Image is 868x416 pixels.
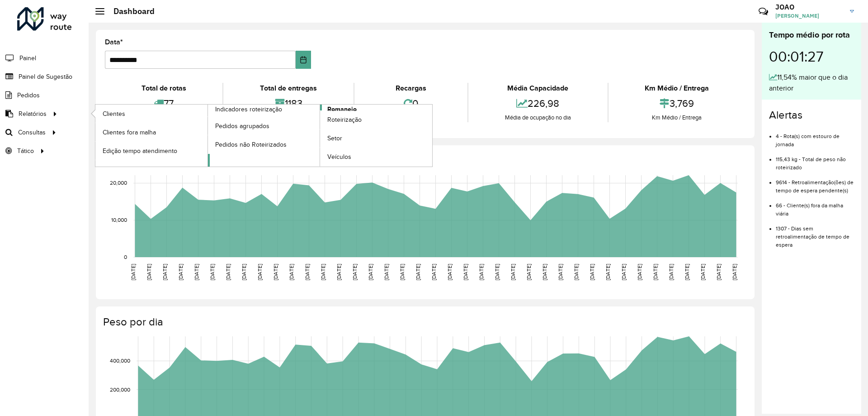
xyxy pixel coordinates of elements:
span: Painel [19,53,36,63]
a: Indicadores roteirização [95,105,320,167]
div: Total de rotas [107,83,220,94]
li: 66 - Cliente(s) fora da malha viária [776,195,854,218]
span: Pedidos agrupados [215,121,269,131]
div: 226,98 [471,94,605,113]
div: Tempo médio por rota [769,29,854,41]
a: Romaneio [208,105,433,167]
div: Média Capacidade [471,83,605,94]
div: 1183 [226,94,351,113]
text: [DATE] [193,264,199,280]
span: Relatórios [19,109,47,119]
h4: Peso por dia [103,316,745,329]
span: Indicadores roteirização [215,105,282,114]
span: [PERSON_NAME] [775,12,843,20]
text: [DATE] [146,264,152,280]
text: [DATE] [668,264,674,280]
text: [DATE] [716,264,722,280]
span: Clientes [103,109,125,119]
text: [DATE] [731,264,737,280]
text: [DATE] [225,264,231,280]
text: [DATE] [589,264,595,280]
div: Recargas [357,83,465,94]
text: [DATE] [462,264,468,280]
text: [DATE] [209,264,215,280]
div: Total de entregas [226,83,351,94]
span: Edição tempo atendimento [103,146,177,156]
text: [DATE] [336,264,342,280]
span: Pedidos [17,91,40,100]
li: 9614 - Retroalimentação(ões) de tempo de espera pendente(s) [776,172,854,195]
h2: Dashboard [104,6,155,16]
text: [DATE] [573,264,579,280]
text: [DATE] [368,264,373,280]
text: [DATE] [383,264,389,280]
text: [DATE] [241,264,247,280]
a: Clientes fora malha [95,123,208,141]
span: Painel de Sugestão [19,72,72,81]
text: [DATE] [510,264,516,280]
text: [DATE] [415,264,421,280]
a: Contato Rápido [754,2,773,21]
a: Clientes [95,105,208,123]
text: [DATE] [526,264,532,280]
text: [DATE] [652,264,658,280]
h4: Alertas [769,109,854,122]
text: [DATE] [352,264,358,280]
span: Setor [327,134,342,143]
a: Roteirização [320,111,432,129]
text: [DATE] [621,264,627,280]
text: [DATE] [257,264,263,280]
text: [DATE] [637,264,642,280]
text: [DATE] [320,264,326,280]
label: Data [105,37,123,48]
div: 00:01:27 [769,41,854,72]
text: [DATE] [399,264,405,280]
h3: JOAO [775,3,843,11]
text: [DATE] [431,264,437,280]
a: Pedidos agrupados [208,117,320,135]
div: 11,54% maior que o dia anterior [769,72,854,94]
div: Km Médio / Entrega [611,83,743,94]
text: 10,000 [111,217,127,223]
span: Roteirização [327,115,362,124]
li: 1307 - Dias sem retroalimentação de tempo de espera [776,218,854,249]
text: 20,000 [110,180,127,186]
text: 400,000 [110,358,130,363]
text: [DATE] [557,264,563,280]
span: Veículos [327,152,351,162]
text: 0 [124,254,127,260]
div: 0 [357,94,465,113]
a: Pedidos não Roteirizados [208,135,320,153]
li: 4 - Rota(s) com estouro de jornada [776,125,854,148]
text: [DATE] [273,264,278,280]
text: [DATE] [178,264,184,280]
text: [DATE] [494,264,500,280]
text: [DATE] [684,264,690,280]
span: Clientes fora malha [103,128,156,137]
span: Tático [17,146,34,156]
text: [DATE] [542,264,547,280]
div: Km Médio / Entrega [611,113,743,122]
div: Média de ocupação no dia [471,113,605,122]
a: Edição tempo atendimento [95,142,208,160]
div: 3,769 [611,94,743,113]
text: [DATE] [478,264,484,280]
button: Choose Date [296,51,311,69]
text: [DATE] [304,264,310,280]
li: 115,43 kg - Total de peso não roteirizado [776,148,854,172]
span: Romaneio [327,105,357,114]
text: [DATE] [700,264,706,280]
a: Setor [320,129,432,148]
text: [DATE] [162,264,168,280]
text: [DATE] [288,264,294,280]
span: Pedidos não Roteirizados [215,140,287,149]
text: [DATE] [447,264,453,280]
text: 200,000 [110,387,130,392]
a: Veículos [320,148,432,166]
text: [DATE] [130,264,136,280]
div: 77 [107,94,220,113]
text: [DATE] [605,264,611,280]
span: Consultas [18,128,46,137]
